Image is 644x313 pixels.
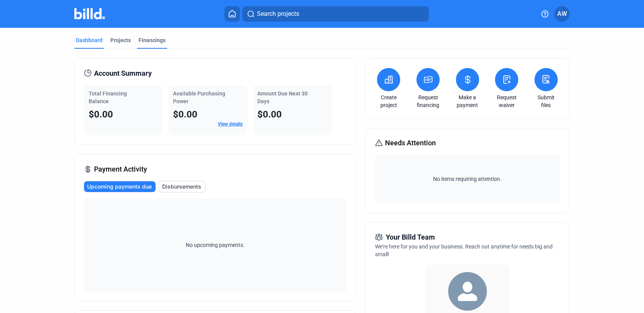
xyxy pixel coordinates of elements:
[493,94,520,109] a: Request waiver
[110,36,131,44] div: Projects
[87,183,152,191] span: Upcoming payments due
[173,90,225,104] span: Available Purchasing Power
[557,9,567,19] span: AW
[385,138,436,148] span: Needs Attention
[94,68,152,79] span: Account Summary
[554,6,570,22] button: AW
[386,232,435,243] span: Your Billd Team
[181,241,250,249] span: No upcoming payments.
[139,36,166,44] div: Financings
[173,109,197,120] span: $0.00
[533,94,560,109] a: Submit files
[89,90,127,104] span: Total Financing Balance
[448,272,487,311] img: Territory Manager
[94,164,147,175] span: Payment Activity
[257,109,282,120] span: $0.00
[89,109,113,120] span: $0.00
[76,36,103,44] div: Dashboard
[242,6,429,22] button: Search projects
[414,94,442,109] a: Request financing
[74,8,105,19] img: Billd Company Logo
[84,181,156,192] button: Upcoming payments due
[378,175,556,183] span: No items requiring attention.
[454,94,481,109] a: Make a payment
[375,243,553,257] span: We're here for you and your business. Reach out anytime for needs big and small!
[257,9,299,19] span: Search projects
[257,90,308,104] span: Amount Due Next 30 Days
[162,183,201,191] span: Disbursements
[218,121,243,127] a: View details
[375,94,402,109] a: Create project
[159,181,206,192] button: Disbursements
